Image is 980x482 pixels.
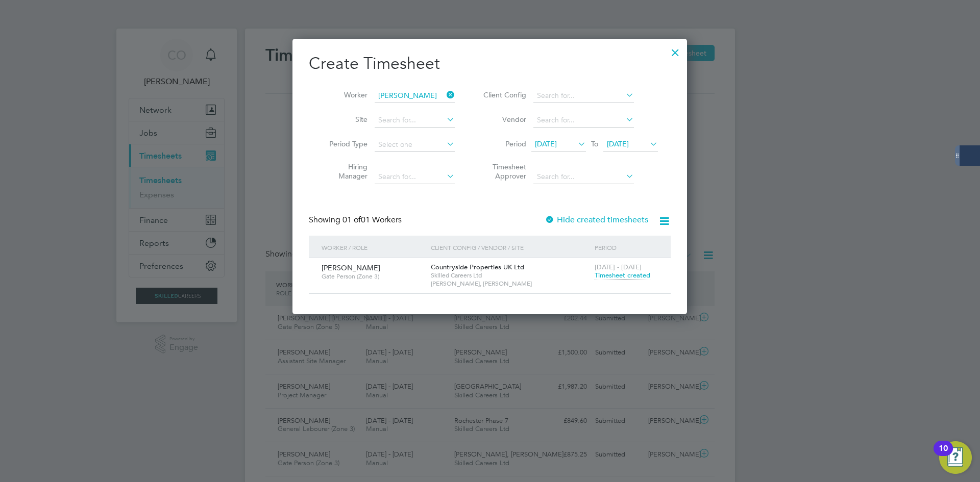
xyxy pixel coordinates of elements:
label: Hiring Manager [322,162,367,181]
span: [PERSON_NAME], [PERSON_NAME] [431,280,590,288]
label: Timesheet Approver [480,162,526,181]
label: Worker [322,90,367,99]
div: Worker / Role [319,236,428,259]
label: Period Type [322,139,367,148]
label: Hide created timesheets [545,215,648,225]
input: Search for... [375,89,455,103]
div: 10 [939,448,948,462]
div: Period [592,236,660,259]
label: Vendor [480,115,526,124]
span: Countryside Properties UK Ltd [431,263,524,271]
span: [DATE] [607,139,629,148]
input: Search for... [533,170,634,184]
label: Period [480,139,526,148]
h2: Create Timesheet [309,53,671,74]
input: Search for... [533,89,634,103]
span: Gate Person (Zone 3) [322,272,423,281]
span: 01 Workers [342,215,402,225]
label: Client Config [480,90,526,99]
div: Showing [309,215,404,225]
input: Search for... [375,113,455,128]
label: Site [322,115,367,124]
button: Open Resource Center, 10 new notifications [939,441,972,474]
span: [PERSON_NAME] [322,263,380,272]
span: Timesheet created [595,271,650,280]
input: Search for... [533,113,634,128]
span: Skilled Careers Ltd [431,271,590,280]
input: Select one [375,138,455,152]
span: [DATE] [535,139,557,148]
input: Search for... [375,170,455,184]
span: To [588,137,601,150]
div: Client Config / Vendor / Site [428,236,592,259]
span: 01 of [342,215,361,225]
span: [DATE] - [DATE] [595,263,642,271]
